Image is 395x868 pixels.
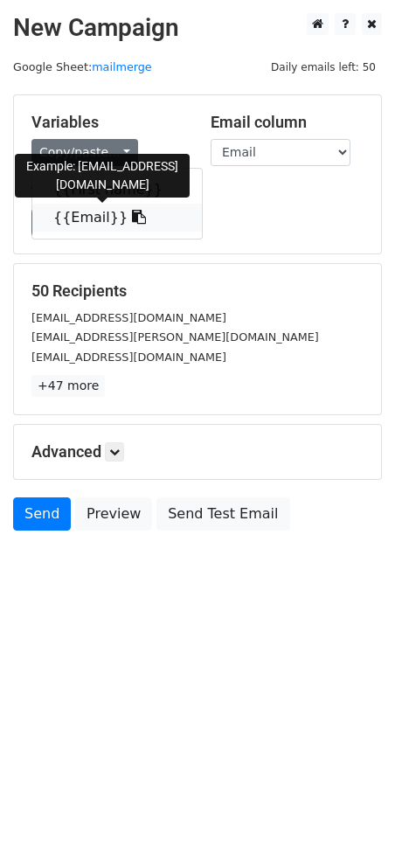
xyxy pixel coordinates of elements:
a: mailmerge [92,60,152,73]
h5: Advanced [31,442,364,462]
small: [EMAIL_ADDRESS][DOMAIN_NAME] [31,311,226,324]
iframe: Chat Widget [308,784,395,868]
h5: 50 Recipients [31,281,364,301]
h5: Email column [211,113,364,132]
a: +47 more [31,375,105,397]
div: Example: [EMAIL_ADDRESS][DOMAIN_NAME] [15,154,190,198]
small: [EMAIL_ADDRESS][PERSON_NAME][DOMAIN_NAME] [31,330,319,344]
span: Daily emails left: 50 [265,58,382,77]
small: [EMAIL_ADDRESS][DOMAIN_NAME] [31,351,226,364]
a: Copy/paste... [31,139,138,166]
a: Send [13,497,71,531]
h2: New Campaign [13,13,382,43]
a: Send Test Email [156,497,289,531]
a: {{Email}} [32,204,202,232]
a: Daily emails left: 50 [265,60,382,73]
a: Preview [75,497,152,531]
small: Google Sheet: [13,60,152,73]
h5: Variables [31,113,184,132]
